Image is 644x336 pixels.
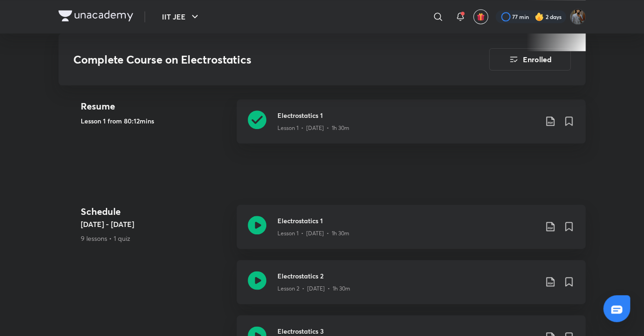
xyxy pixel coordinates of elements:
h3: Electrostatics 2 [277,271,537,281]
p: Lesson 2 • [DATE] • 1h 30m [277,284,350,293]
a: Company Logo [58,10,133,24]
img: streak [535,12,544,21]
button: avatar [473,9,488,24]
h4: Schedule [81,205,229,219]
a: Electrostatics 1Lesson 1 • [DATE] • 1h 30m [237,205,586,260]
p: Lesson 1 • [DATE] • 1h 30m [277,229,349,238]
p: 9 lessons • 1 quiz [81,233,229,243]
p: Lesson 1 • [DATE] • 1h 30m [277,124,349,132]
a: Electrostatics 1Lesson 1 • [DATE] • 1h 30m [237,99,586,155]
button: Enrolled [489,48,571,71]
img: avatar [477,13,485,21]
h5: [DATE] - [DATE] [81,219,229,230]
h3: Complete Course on Electrostatics [73,53,437,66]
button: IIT JEE [156,7,206,26]
h3: Electrostatics 1 [277,110,537,120]
a: Electrostatics 2Lesson 2 • [DATE] • 1h 30m [237,260,586,315]
img: Shivam Munot [570,9,586,25]
h3: Electrostatics 1 [277,216,537,226]
h3: Electrostatics 3 [277,326,537,336]
h5: Lesson 1 from 80:12mins [81,116,229,126]
img: Company Logo [58,10,133,21]
h4: Resume [81,99,229,113]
